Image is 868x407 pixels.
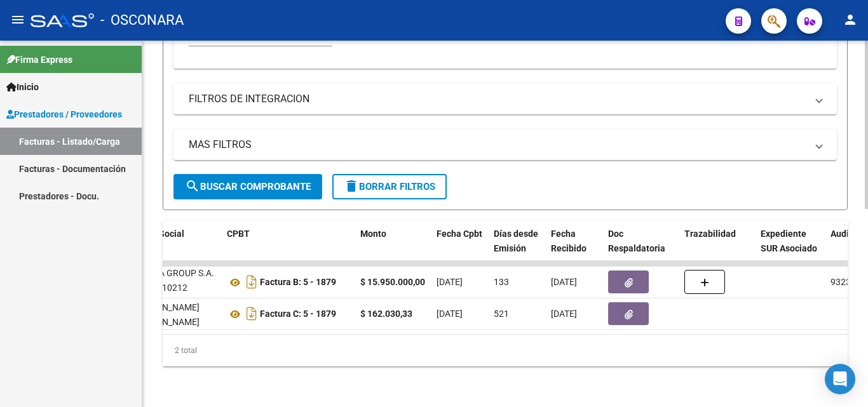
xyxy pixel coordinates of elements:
[761,229,817,253] span: Expediente SUR Asociado
[173,84,837,114] mat-expansion-panel-header: FILTROS DE INTEGRACION
[260,309,336,319] strong: Factura C: 5 - 1879
[6,107,122,121] span: Prestadores / Proveedores
[227,229,250,239] span: CPBT
[185,178,200,194] mat-icon: search
[126,220,222,276] datatable-header-cell: Razón Social
[494,229,538,253] span: Días desde Emisión
[603,220,679,276] datatable-header-cell: Doc Respaldatoria
[679,220,756,276] datatable-header-cell: Trazabilidad
[332,174,447,199] button: Borrar Filtros
[360,229,386,239] span: Monto
[344,178,359,194] mat-icon: delete
[173,130,837,160] mat-expansion-panel-header: MAS FILTROS
[6,53,72,67] span: Firma Express
[551,309,577,319] span: [DATE]
[185,181,311,192] span: Buscar Comprobante
[189,138,806,152] mat-panel-title: MAS FILTROS
[6,80,39,94] span: Inicio
[355,220,431,276] datatable-header-cell: Monto
[608,229,665,253] span: Doc Respaldatoria
[132,269,217,295] div: 30715010212
[189,92,806,106] mat-panel-title: FILTROS DE INTEGRACION
[494,309,509,319] span: 521
[360,309,412,319] strong: $ 162.030,33
[825,364,855,394] div: Open Intercom Messenger
[437,277,463,287] span: [DATE]
[489,220,546,276] datatable-header-cell: Días desde Emisión
[10,12,25,27] mat-icon: menu
[163,335,848,366] div: 2 total
[546,220,603,276] datatable-header-cell: Fecha Recibido
[494,277,509,287] span: 133
[831,275,851,290] div: 9323
[243,272,260,292] i: Descargar documento
[132,266,214,281] div: PANIMA GROUP S.A.
[222,220,355,276] datatable-header-cell: CPBT
[431,220,489,276] datatable-header-cell: Fecha Cpbt
[132,300,217,330] div: [PERSON_NAME] [PERSON_NAME]
[173,174,322,199] button: Buscar Comprobante
[360,277,425,287] strong: $ 15.950.000,00
[756,220,825,276] datatable-header-cell: Expediente SUR Asociado
[344,181,435,192] span: Borrar Filtros
[437,309,463,319] span: [DATE]
[831,229,868,239] span: Auditoria
[437,229,482,239] span: Fecha Cpbt
[684,229,736,239] span: Trazabilidad
[843,12,858,27] mat-icon: person
[260,277,336,288] strong: Factura B: 5 - 1879
[243,304,260,324] i: Descargar documento
[551,229,587,253] span: Fecha Recibido
[132,300,217,327] div: 23359363079
[551,277,577,287] span: [DATE]
[100,6,184,34] span: - OSCONARA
